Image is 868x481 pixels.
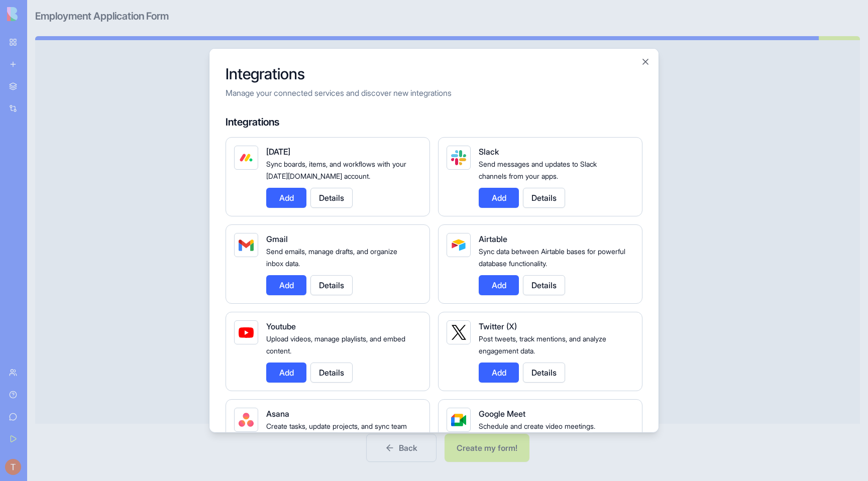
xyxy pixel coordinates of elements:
button: Add [266,188,306,208]
span: Create tasks, update projects, and sync team workflows. [266,422,407,442]
button: Details [523,275,565,295]
span: Slack [479,147,499,157]
span: Schedule and create video meetings. [479,422,595,430]
button: Add [266,363,306,383]
span: Twitter (X) [479,321,517,331]
button: Add [479,188,519,208]
h4: Integrations [226,115,642,129]
span: Send messages and updates to Slack channels from your apps. [479,160,597,180]
span: Youtube [266,321,296,331]
span: Post tweets, track mentions, and analyze engagement data. [479,334,606,355]
span: Gmail [266,234,288,244]
span: Send emails, manage drafts, and organize inbox data. [266,247,397,268]
button: Add [266,275,306,295]
button: Details [523,188,565,208]
span: Sync boards, items, and workflows with your [DATE][DOMAIN_NAME] account. [266,160,406,180]
span: [DATE] [266,147,290,157]
button: Add [479,275,519,295]
button: Details [523,363,565,383]
span: Google Meet [479,409,525,419]
button: Details [310,275,353,295]
button: Add [479,363,519,383]
span: Asana [266,409,289,419]
span: Airtable [479,234,507,244]
button: Close [640,57,650,67]
p: Manage your connected services and discover new integrations [226,87,642,99]
span: Sync data between Airtable bases for powerful database functionality. [479,247,625,268]
span: Upload videos, manage playlists, and embed content. [266,334,405,355]
button: Details [310,188,353,208]
h2: Integrations [226,65,642,83]
button: Details [310,363,353,383]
